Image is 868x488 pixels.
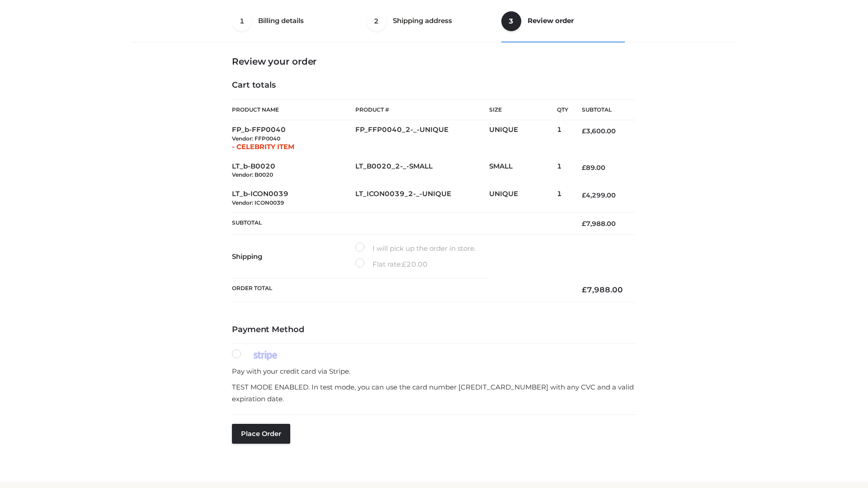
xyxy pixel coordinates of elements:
[232,171,273,178] small: Vendor: B0020
[568,100,636,120] th: Subtotal
[582,164,586,172] span: £
[232,325,636,335] h4: Payment Method
[557,99,568,120] th: Qty
[355,184,489,212] td: LT_ICON0039_2-_-UNIQUE
[557,120,568,157] td: 1
[232,99,355,120] th: Product Name
[582,127,616,135] bdi: 3,600.00
[489,100,552,120] th: Size
[355,243,476,254] label: I will pick up the order in store.
[402,260,428,268] bdi: 20.00
[582,220,616,228] bdi: 7,988.00
[582,164,605,172] bdi: 89.00
[232,157,355,185] td: LT_b-B0020
[232,424,290,444] button: Place order
[232,184,355,212] td: LT_b-ICON0039
[232,199,284,206] small: Vendor: ICON0039
[232,381,636,404] p: TEST MODE ENABLED. In test mode, you can use the card number [CREDIT_CARD_NUMBER] with any CVC an...
[355,120,489,157] td: FP_FFP0040_2-_-UNIQUE
[232,80,636,90] h4: Cart totals
[582,191,616,199] bdi: 4,299.00
[582,285,623,294] bdi: 7,988.00
[402,260,406,268] span: £
[489,184,557,212] td: UNIQUE
[582,220,586,228] span: £
[232,366,636,377] p: Pay with your credit card via Stripe.
[232,56,636,67] h3: Review your order
[232,278,568,302] th: Order Total
[232,212,568,235] th: Subtotal
[355,258,428,270] label: Flat rate:
[232,135,280,142] small: Vendor: FFP0040
[582,127,586,135] span: £
[557,157,568,185] td: 1
[489,120,557,157] td: UNIQUE
[582,285,587,294] span: £
[232,120,355,157] td: FP_b-FFP0040
[232,142,294,151] span: - CELEBRITY ITEM
[355,99,489,120] th: Product #
[582,191,586,199] span: £
[355,157,489,185] td: LT_B0020_2-_-SMALL
[489,157,557,185] td: SMALL
[557,184,568,212] td: 1
[232,235,355,278] th: Shipping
